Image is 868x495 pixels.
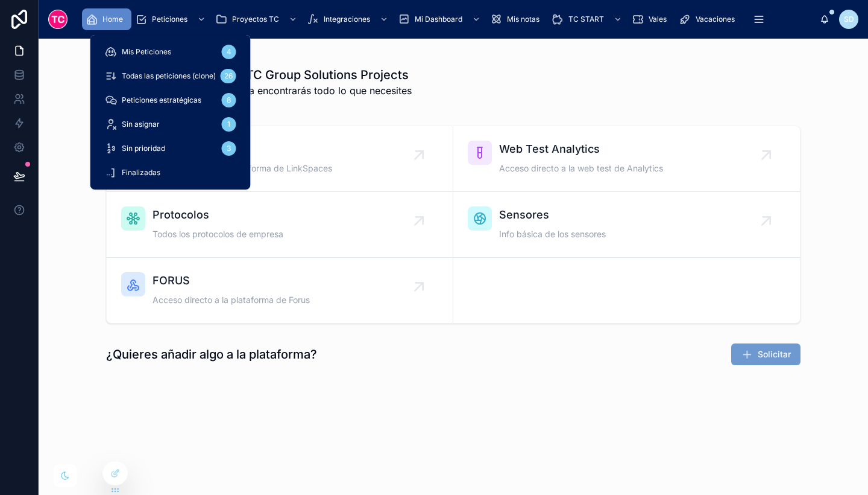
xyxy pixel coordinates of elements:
[453,126,800,192] a: Web Test AnalyticsAcceso directo a la web test de Analytics
[98,113,244,135] a: Sin asignar1
[98,162,244,184] a: Finalizadas
[303,8,394,30] a: Integraciones
[98,65,244,87] a: Todas las peticiones (clone)26
[106,346,317,363] h1: ¿Quieres añadir algo a la plataforma?
[675,8,743,30] a: Vacaciones
[232,14,279,24] span: Proyectos TC
[98,89,244,111] a: Peticiones estratégicas8
[169,83,412,98] span: En esta plataforma encontrarás todo lo que necesites
[107,192,453,258] a: ProtocolosTodos los protocolos de empresa
[649,14,667,24] span: Vales
[77,6,820,33] div: scrollable content
[453,192,800,258] a: SensoresInfo básica de los sensores
[122,144,165,153] span: Sin prioridad
[212,8,303,30] a: Proyectos TC
[82,8,131,30] a: Home
[153,228,283,240] span: Todos los protocolos de empresa
[222,93,236,107] div: 8
[122,71,216,81] span: Todas las peticiones (clone)
[731,343,800,365] button: Solicitar
[98,41,244,63] a: Mis Peticiones4
[568,14,604,24] span: TC START
[548,8,628,30] a: TC START
[507,14,539,24] span: Mis notas
[153,272,310,289] span: FORUS
[394,8,486,30] a: Mi Dashboard
[696,14,735,24] span: Vacaciones
[499,162,663,174] span: Acceso directo a la web test de Analytics
[131,8,212,30] a: Peticiones
[107,126,453,192] a: LinkSpacesAcceso rápido a la plataforma de LinkSpaces
[486,8,548,30] a: Mis notas
[628,8,675,30] a: Vales
[122,168,160,177] span: Finalizadas
[48,10,68,29] img: App logo
[122,95,201,105] span: Peticiones estratégicas
[324,14,370,24] span: Integraciones
[222,117,236,132] div: 1
[499,206,606,223] span: Sensores
[153,206,283,223] span: Protocolos
[844,14,854,24] span: SD
[222,141,236,156] div: 3
[169,66,412,83] h1: Bienvenido a TC Group Solutions Projects
[98,138,244,159] a: Sin prioridad3
[499,228,606,240] span: Info básica de los sensores
[152,14,187,24] span: Peticiones
[102,14,123,24] span: Home
[153,294,310,306] span: Acceso directo a la plataforma de Forus
[122,47,171,57] span: Mis Peticiones
[122,120,160,129] span: Sin asignar
[107,258,453,323] a: FORUSAcceso directo a la plataforma de Forus
[222,45,236,59] div: 4
[415,14,462,24] span: Mi Dashboard
[221,69,236,83] div: 26
[499,141,663,158] span: Web Test Analytics
[758,348,791,360] span: Solicitar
